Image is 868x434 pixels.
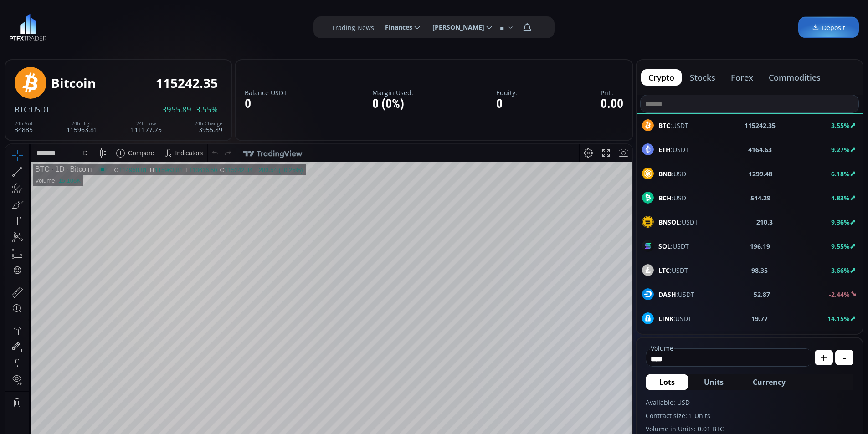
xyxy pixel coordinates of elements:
[829,290,850,299] b: -2.44%
[812,23,845,32] span: Deposit
[245,89,289,96] label: Balance USDT:
[724,69,760,86] button: forex
[44,21,59,29] div: 1D
[798,17,859,38] a: Deposit
[372,89,413,96] label: Margin Used:
[595,399,603,407] div: log
[658,242,671,250] b: SOL
[170,5,198,12] div: Indicators
[156,76,218,90] div: 115242.35
[831,242,850,250] b: 9.55%
[646,398,853,407] label: Available: USD
[520,394,570,412] button: 13:58:49 (UTC)
[658,169,690,179] span: :USDT
[658,241,689,251] span: :USDT
[748,145,772,154] b: 4164.63
[659,377,675,388] span: Lots
[122,394,137,412] div: Go to
[658,193,690,203] span: :USDT
[523,399,567,407] span: 13:58:49 (UTC)
[751,314,768,323] b: 19.77
[30,21,44,29] div: BTC
[59,21,86,29] div: Bitcoin
[658,290,676,299] b: DASH
[51,76,96,90] div: Bitcoin
[835,350,853,365] button: -
[21,373,25,385] div: Hide Drawings Toolbar
[739,374,799,390] button: Currency
[33,399,40,407] div: 5y
[372,97,413,111] div: 0 (0%)
[658,314,692,323] span: :USDT
[683,69,723,86] button: stocks
[67,121,98,126] div: 24h High
[215,22,219,29] div: C
[245,97,289,111] div: 0
[658,194,672,202] b: BCH
[131,121,162,126] div: 24h Low
[77,5,82,12] div: D
[53,33,75,40] div: 15.106K
[601,97,623,111] div: 0.00
[180,22,184,29] div: L
[831,218,850,226] b: 9.36%
[131,121,162,133] div: 111177.75
[15,121,34,126] div: 24h Vol.
[184,22,211,29] div: 113616.50
[162,106,191,114] span: 3955.89
[753,377,786,388] span: Currency
[149,22,177,29] div: 115963.81
[831,194,850,202] b: 4.83%
[29,104,50,115] span: :USDT
[827,314,850,323] b: 14.15%
[90,399,97,407] div: 5d
[426,18,484,36] span: [PERSON_NAME]
[8,122,15,130] div: 
[46,399,53,407] div: 1y
[108,22,113,29] div: O
[591,394,606,412] div: Toggle Log Scale
[496,89,517,96] label: Equity:
[219,22,247,29] div: 115242.34
[579,394,591,412] div: Toggle Percentage
[756,217,773,227] b: 210.3
[658,145,689,154] span: :USDT
[658,169,672,178] b: BNB
[658,290,694,299] span: :USDT
[658,218,680,226] b: BNSOL
[646,374,688,390] button: Lots
[646,411,853,420] label: Contract size: 1 Units
[606,394,625,412] div: Toggle Auto Scale
[67,121,98,133] div: 115963.81
[114,22,142,29] div: 114958.81
[15,104,29,115] span: BTC
[761,69,828,86] button: commodities
[831,266,850,275] b: 3.66%
[831,145,850,154] b: 9.27%
[496,97,517,111] div: 0
[750,241,770,251] b: 196.19
[144,22,149,29] div: H
[610,399,622,407] div: auto
[754,290,770,299] b: 52.87
[15,121,34,133] div: 34885
[103,399,110,407] div: 1d
[195,121,222,126] div: 24h Change
[646,424,853,434] label: Volume in Units: 0.01 BTC
[601,89,623,96] label: PnL:
[751,266,768,275] b: 98.35
[379,18,412,36] span: Finances
[74,399,83,407] div: 1m
[658,145,671,154] b: ETH
[123,5,149,12] div: Compare
[815,350,833,365] button: +
[9,14,47,41] img: LOGO
[658,314,673,323] b: LINK
[749,169,772,179] b: 1299.48
[658,266,688,275] span: :USDT
[658,266,670,275] b: LTC
[750,193,770,203] b: 544.29
[59,399,68,407] div: 3m
[690,374,737,390] button: Units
